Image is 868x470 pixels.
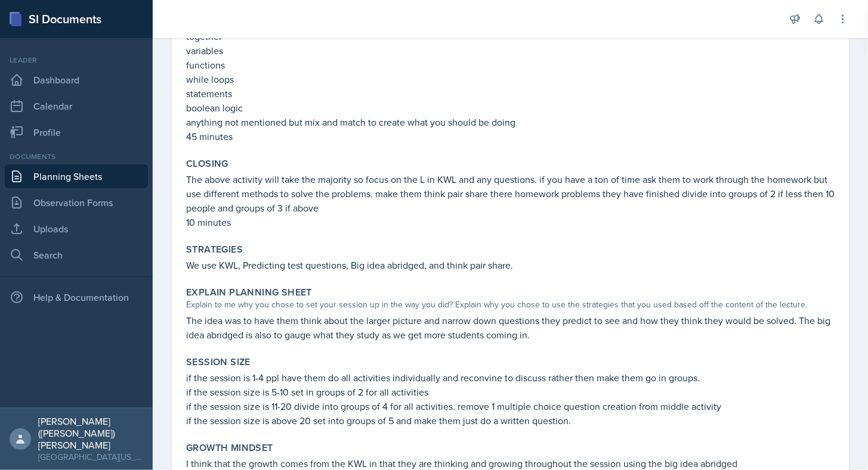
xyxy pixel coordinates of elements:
[186,356,251,368] label: Session Size
[5,243,148,267] a: Search
[186,58,835,72] p: functions
[38,415,143,451] div: [PERSON_NAME] ([PERSON_NAME]) [PERSON_NAME]
[186,258,835,272] p: We use KWL, Predicting test questions, Big idea abridged, and think pair share.
[186,371,835,385] p: if the session is 1-4 ppl have them do all activities individually and reconvine to discuss rathe...
[5,164,148,188] a: Planning Sheets
[186,287,312,298] label: Explain Planning Sheet
[186,442,273,454] label: Growth Mindset
[5,94,148,118] a: Calendar
[186,385,835,399] p: if the session size is 5-10 set in groups of 2 for all activities
[38,451,143,463] div: [GEOGRAPHIC_DATA][US_STATE]
[5,120,148,144] a: Profile
[186,413,835,428] p: if the session size is above 20 set into groups of 5 and make them just do a written question.
[186,298,835,311] div: Explain to me why you chose to set your session up in the way you did? Explain why you chose to u...
[5,151,148,162] div: Documents
[186,86,835,101] p: statements
[186,115,835,129] p: anything not mentioned but mix and match to create what you should be doing
[5,55,148,66] div: Leader
[186,129,835,144] p: 45 minutes
[186,313,835,342] p: The idea was to have them think about the larger picture and narrow down questions they predict t...
[186,72,835,86] p: while loops
[186,172,835,215] p: The above activity will take the majority so focus on the L in KWL and any questions. if you have...
[186,101,835,115] p: boolean logic
[5,217,148,241] a: Uploads
[5,285,148,309] div: Help & Documentation
[5,191,148,214] a: Observation Forms
[186,244,243,256] label: Strategies
[186,43,835,58] p: variables
[5,68,148,92] a: Dashboard
[186,215,835,229] p: 10 minutes
[186,399,835,413] p: if the session size is 11-20 divide into groups of 4 for all activities. remove 1 multiple choice...
[186,158,228,170] label: Closing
